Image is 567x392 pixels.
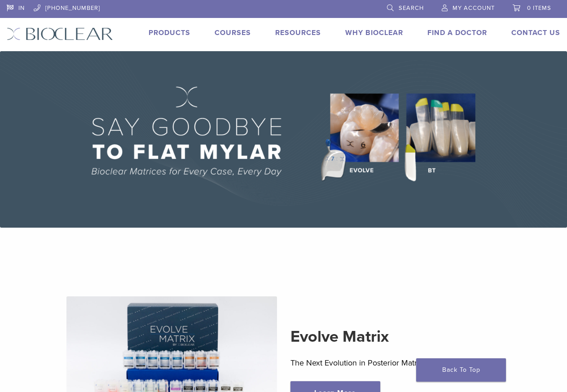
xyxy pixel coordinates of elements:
img: Bioclear [7,27,113,40]
a: Courses [215,28,251,37]
h2: Evolve Matrix [290,326,501,348]
span: My Account [453,4,495,12]
a: Find A Doctor [427,28,487,37]
span: Search [399,4,424,12]
a: Back To Top [416,358,506,382]
a: Products [149,28,190,37]
a: Resources [275,28,321,37]
span: 0 items [527,4,551,12]
a: Why Bioclear [345,28,403,37]
p: The Next Evolution in Posterior Matrices [290,356,501,370]
a: Contact Us [511,28,560,37]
